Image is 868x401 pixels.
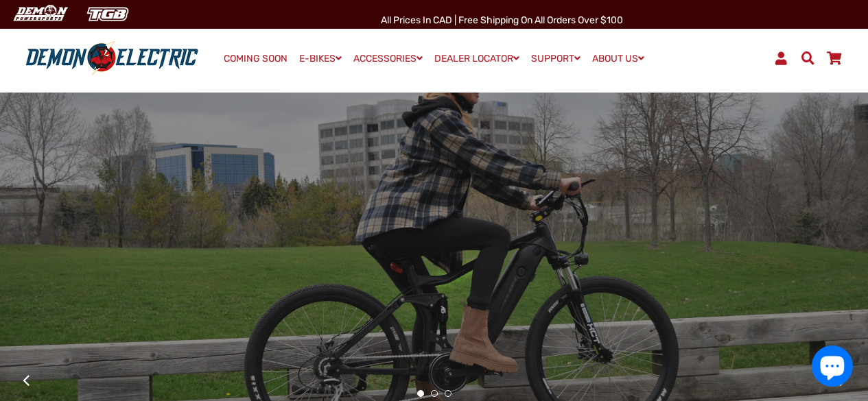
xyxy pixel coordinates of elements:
[21,40,203,76] img: Demon Electric logo
[349,49,427,69] a: ACCESSORIES
[430,49,524,69] a: DEALER LOCATOR
[7,3,73,25] img: Demon Electric
[219,49,292,69] a: COMING SOON
[294,49,347,69] a: E-BIKES
[381,14,623,26] span: All Prices in CAD | Free shipping on all orders over $100
[587,49,649,69] a: ABOUT US
[80,3,136,25] img: TGB Canada
[526,49,585,69] a: SUPPORT
[417,390,424,397] button: 1 of 3
[808,345,857,390] inbox-online-store-chat: Shopify online store chat
[431,390,438,397] button: 2 of 3
[445,390,451,397] button: 3 of 3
